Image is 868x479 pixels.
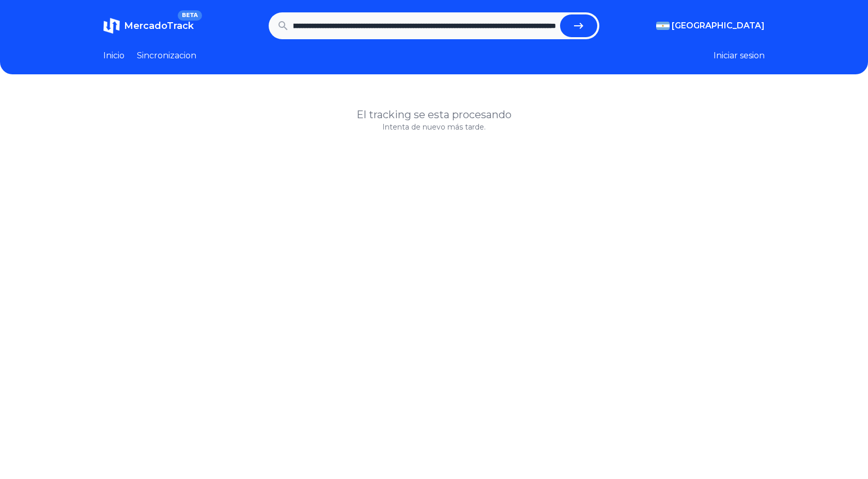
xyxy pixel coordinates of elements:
[714,50,765,62] button: Iniciar sesion
[656,22,670,30] img: Argentina
[103,50,125,62] a: Inicio
[178,10,202,21] span: BETA
[656,20,765,32] button: [GEOGRAPHIC_DATA]
[103,107,765,122] h1: El tracking se esta procesando
[124,20,194,31] span: MercadoTrack
[672,20,765,32] span: [GEOGRAPHIC_DATA]
[103,18,194,34] a: MercadoTrackBETA
[137,50,196,62] a: Sincronizacion
[103,122,765,132] p: Intenta de nuevo más tarde.
[103,18,120,34] img: MercadoTrack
